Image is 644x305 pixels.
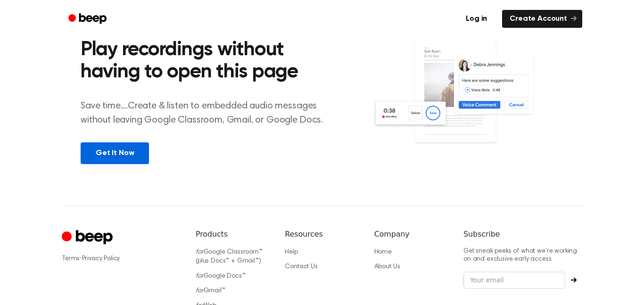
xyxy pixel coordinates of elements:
a: About Us [374,264,400,270]
a: Help [285,249,297,256]
a: forGmail™ [196,288,225,294]
h6: Resources [285,229,359,240]
a: Terms [62,256,80,262]
i: for [196,273,204,280]
a: Create Account [502,10,582,28]
a: Log in [456,8,496,30]
i: for [196,249,204,256]
input: Your email [463,272,565,289]
a: forGoogle Docs™ [196,273,246,280]
h6: Subscribe [463,229,582,240]
a: Home [374,249,392,256]
a: Get It Now [81,142,149,164]
a: Privacy Policy [82,256,120,262]
p: Save time....Create & listen to embedded audio messages without leaving Google Classroom, Gmail, ... [81,99,335,127]
button: Subscribe [565,277,582,283]
i: for [196,288,204,294]
a: forGoogle Classroom™ (plus Docs™ + Gmail™) [196,249,263,265]
a: Cruip [62,229,115,247]
a: Contact Us [285,264,317,270]
h6: Products [196,229,270,240]
p: Get sneak peeks of what we’re working on and exclusive early access. [463,247,582,264]
a: Beep [62,10,115,28]
img: Voice Comments on Docs and Recording Widget [372,36,563,163]
div: · [62,254,181,264]
h6: Company [374,229,448,240]
h2: Play recordings without having to open this page [81,39,335,84]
